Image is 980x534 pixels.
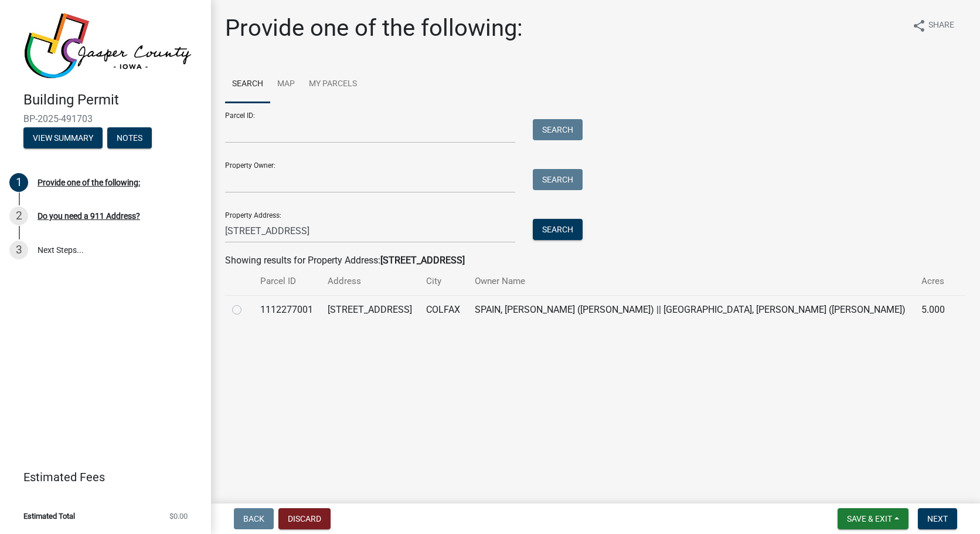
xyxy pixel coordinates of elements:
button: Next [918,508,957,529]
td: 1112277001 [253,295,320,324]
th: City [419,268,467,295]
wm-modal-confirm: Notes [107,134,152,143]
img: Jasper County, Iowa [23,12,192,79]
span: Share [928,19,954,33]
button: Discard [278,508,331,529]
span: Next [927,514,948,523]
span: Back [243,514,264,523]
span: Estimated Total [23,512,75,520]
button: Search [533,169,583,190]
td: COLFAX [419,295,467,324]
div: Do you need a 911 Address? [38,212,140,220]
button: shareShare [903,14,964,37]
button: View Summary [23,127,103,148]
div: Showing results for Property Address: [225,254,966,268]
a: Map [270,66,302,103]
div: 1 [9,173,28,192]
td: [STREET_ADDRESS] [321,295,420,324]
th: Owner Name [468,268,914,295]
h4: Building Permit [23,92,202,109]
th: Parcel ID [253,268,320,295]
td: 5.000 [914,295,952,324]
span: BP-2025-491703 [23,113,188,124]
a: Search [225,66,270,103]
button: Save & Exit [838,508,908,529]
div: Provide one of the following: [38,178,140,187]
th: Acres [914,268,952,295]
div: 3 [9,241,28,259]
span: $0.00 [169,512,188,520]
a: My Parcels [302,66,364,103]
div: 2 [9,207,28,225]
h1: Provide one of the following: [225,14,523,42]
strong: [STREET_ADDRESS] [380,255,465,266]
i: share [912,19,926,33]
a: Estimated Fees [9,465,192,489]
button: Back [234,508,274,529]
button: Search [533,119,583,140]
button: Search [533,219,583,240]
button: Notes [107,127,152,148]
wm-modal-confirm: Summary [23,134,103,143]
td: SPAIN, [PERSON_NAME] ([PERSON_NAME]) || [GEOGRAPHIC_DATA], [PERSON_NAME] ([PERSON_NAME]) [468,295,914,324]
th: Address [321,268,420,295]
span: Save & Exit [847,514,892,523]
